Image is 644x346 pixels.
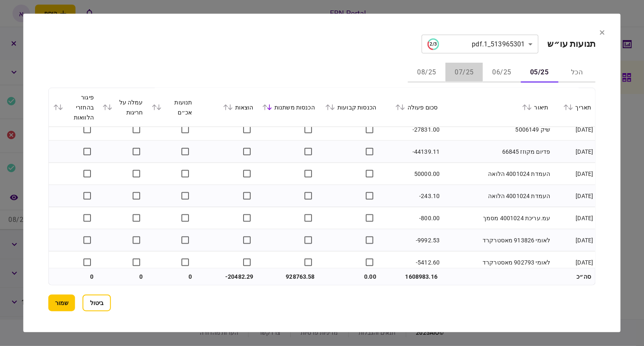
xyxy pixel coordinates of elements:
[552,141,595,163] td: [DATE]
[53,92,94,122] div: פיגור בהחזרי הלוואות
[102,97,143,117] div: עמלה על חריגות
[552,268,595,285] td: סה״כ
[442,119,552,141] td: שיק 5006149
[442,252,552,274] td: לאומי 902793 מאסטרקרד
[548,39,596,49] h2: תנועות עו״ש
[521,63,558,83] button: 05/25
[98,268,147,285] td: 0
[558,63,596,83] button: הכל
[552,185,595,207] td: [DATE]
[552,119,595,141] td: [DATE]
[380,207,442,229] td: -800.00
[380,141,442,163] td: -44139.11
[49,268,98,285] td: 0
[83,295,111,311] button: ביטול
[323,102,376,112] div: הכנסות קבועות
[556,102,591,112] div: תאריך
[552,163,595,185] td: [DATE]
[380,163,442,185] td: 50000.00
[442,229,552,252] td: לאומי 913826 מאסטרקרד
[262,102,314,112] div: הכנסות משתנות
[442,163,552,185] td: העמדת 4001024 הלואה
[408,63,445,83] button: 08/25
[257,268,319,285] td: 928763.58
[552,252,595,274] td: [DATE]
[430,41,437,47] text: 2/3
[442,141,552,163] td: פדיום מקוזז 66845
[380,268,442,285] td: 1608983.16
[445,63,483,83] button: 07/25
[442,207,552,229] td: עמ.עריכת 4001024 מסמך
[380,119,442,141] td: -27831.00
[147,268,196,285] td: 0
[483,63,521,83] button: 06/25
[151,97,192,117] div: תנועות אכ״ם
[552,207,595,229] td: [DATE]
[428,38,525,50] div: 513965301_1.pdf
[552,229,595,252] td: [DATE]
[446,102,548,112] div: תיאור
[319,268,380,285] td: 0.00
[442,185,552,207] td: העמדת 4001024 הלואה
[380,252,442,274] td: -5412.60
[380,229,442,252] td: -9992.53
[385,102,438,112] div: סכום פעולה
[200,102,253,112] div: הוצאות
[380,185,442,207] td: -243.10
[48,295,75,311] button: שמור
[196,268,257,285] td: -20482.29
